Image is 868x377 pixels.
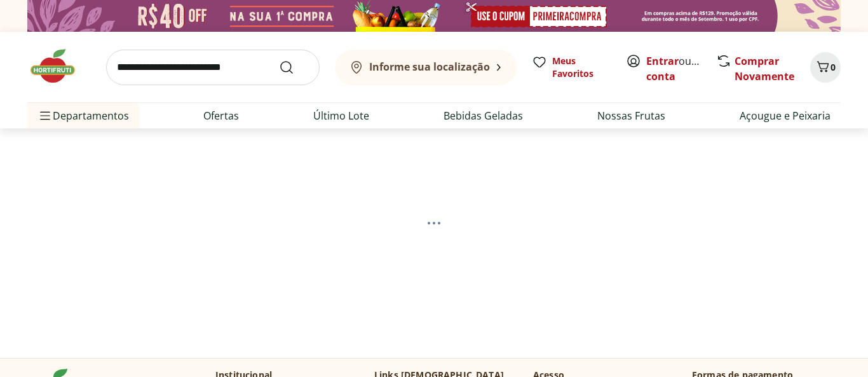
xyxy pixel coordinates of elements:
[37,100,53,131] button: Menu
[552,55,611,80] span: Meus Favoritos
[646,54,679,68] a: Entrar
[740,108,831,123] a: Açougue e Peixaria
[335,50,517,85] button: Informe sua localização
[203,108,239,123] a: Ofertas
[369,60,490,74] b: Informe sua localização
[810,52,841,83] button: Carrinho
[646,53,703,84] span: ou
[279,60,309,75] button: Submit Search
[106,50,320,85] input: search
[444,108,523,123] a: Bebidas Geladas
[313,108,369,123] a: Último Lote
[735,54,794,83] a: Comprar Novamente
[532,55,611,80] a: Meus Favoritos
[37,100,129,131] span: Departamentos
[27,47,91,85] img: Hortifruti
[831,61,836,73] span: 0
[597,108,665,123] a: Nossas Frutas
[646,54,716,83] a: Criar conta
